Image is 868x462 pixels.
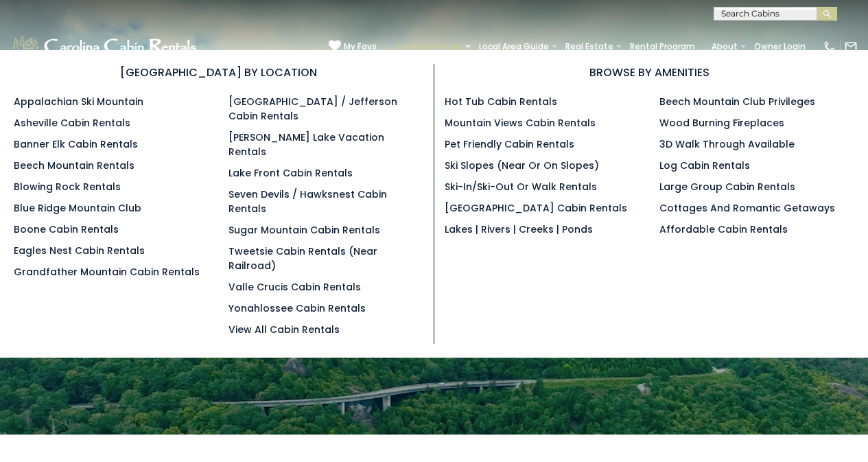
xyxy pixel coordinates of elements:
a: [GEOGRAPHIC_DATA] Cabin Rentals [445,201,627,215]
a: Appalachian Ski Mountain [14,95,143,108]
a: Browse Rentals [390,37,469,56]
a: Blowing Rock Rentals [14,180,121,194]
a: Yonahlossee Cabin Rentals [228,301,366,315]
h3: [GEOGRAPHIC_DATA] BY LOCATION [14,64,423,81]
a: [PERSON_NAME] Lake Vacation Rentals [228,130,384,159]
img: White-1-1-2.png [10,33,200,60]
a: Hot Tub Cabin Rentals [445,95,557,108]
a: Lakes | Rivers | Creeks | Ponds [445,222,593,236]
a: Eagles Nest Cabin Rentals [14,244,145,257]
a: [GEOGRAPHIC_DATA] / Jefferson Cabin Rentals [228,95,397,123]
a: Beech Mountain Rentals [14,159,134,172]
a: Real Estate [559,37,620,56]
a: Log Cabin Rentals [659,159,750,172]
a: Seven Devils / Hawksnest Cabin Rentals [228,187,387,216]
a: Local Area Guide [472,37,556,56]
a: Beech Mountain Club Privileges [659,95,815,108]
a: Affordable Cabin Rentals [659,222,788,236]
a: Valle Crucis Cabin Rentals [228,280,361,294]
span: My Favs [344,41,377,53]
img: phone-regular-white.png [823,40,836,54]
a: 3D Walk Through Available [659,137,795,151]
a: Pet Friendly Cabin Rentals [445,137,574,151]
a: Asheville Cabin Rentals [14,116,130,130]
a: Ski-in/Ski-Out or Walk Rentals [445,180,597,194]
a: Banner Elk Cabin Rentals [14,137,138,151]
a: Cottages and Romantic Getaways [659,201,835,215]
h3: BROWSE BY AMENITIES [445,64,855,81]
a: Boone Cabin Rentals [14,222,119,236]
a: View All Cabin Rentals [228,323,340,336]
a: Large Group Cabin Rentals [659,180,795,194]
a: Sugar Mountain Cabin Rentals [228,223,380,237]
a: My Favs [329,40,377,54]
a: Owner Login [747,37,812,56]
a: About [705,37,744,56]
a: Grandfather Mountain Cabin Rentals [14,265,200,279]
a: Tweetsie Cabin Rentals (Near Railroad) [228,244,377,273]
a: Wood Burning Fireplaces [659,116,784,130]
a: Lake Front Cabin Rentals [228,166,353,180]
img: mail-regular-white.png [844,40,858,54]
a: Rental Program [623,37,702,56]
a: Blue Ridge Mountain Club [14,201,141,215]
a: Mountain Views Cabin Rentals [445,116,596,130]
a: Ski Slopes (Near or On Slopes) [445,159,599,172]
